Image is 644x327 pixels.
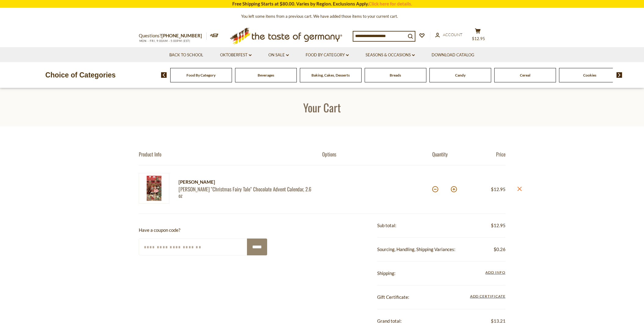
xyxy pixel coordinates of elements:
a: Cookies [583,73,596,77]
a: Account [435,32,462,38]
span: $12.95 [472,36,485,41]
span: MON - FRI, 9:00AM - 5:00PM (EST) [139,39,191,43]
a: Cereal [520,73,530,77]
span: Gift Certificate: [377,294,409,300]
div: Product Info [139,151,322,157]
img: previous arrow [161,72,167,78]
span: $0.26 [494,246,506,253]
a: [PHONE_NUMBER] [161,33,202,38]
div: Price [469,151,506,157]
p: Questions? [139,32,207,40]
a: Food By Category [306,52,349,58]
button: $12.95 [469,28,487,43]
span: Sub total: [377,223,396,228]
a: On Sale [268,52,289,58]
a: Beverages [258,73,274,77]
span: Account [443,32,462,37]
span: Shipping: [377,270,396,276]
a: Oktoberfest [220,52,252,58]
a: Candy [455,73,466,77]
div: [PERSON_NAME] [178,178,311,186]
div: Quantity [432,151,469,157]
p: Have a coupon code? [139,226,267,234]
span: Add Certificate [470,293,506,300]
a: Download Catalog [432,52,474,58]
a: Breads [390,73,401,77]
span: $12.95 [491,222,506,229]
span: Sourcing, Handling, Shipping Variances: [377,246,455,252]
a: Click here for details. [369,1,412,6]
span: Add Info [485,270,505,275]
a: Baking, Cakes, Desserts [311,73,350,77]
span: Grand total: [377,318,402,324]
span: $13.21 [491,317,506,325]
a: Food By Category [186,73,215,77]
a: [PERSON_NAME] "Christmas Fairy Tale" Chocolate Advent Calendar, 2.6 oz [178,186,311,199]
a: Seasons & Occasions [366,52,415,58]
a: Back to School [169,52,203,58]
img: next arrow [616,72,622,78]
div: Options [322,151,432,157]
img: Heidel Christmas Fairy Tale Chocolate Advent Calendar [139,173,169,204]
h1: Your Cart [19,100,625,114]
span: $12.95 [491,186,506,192]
